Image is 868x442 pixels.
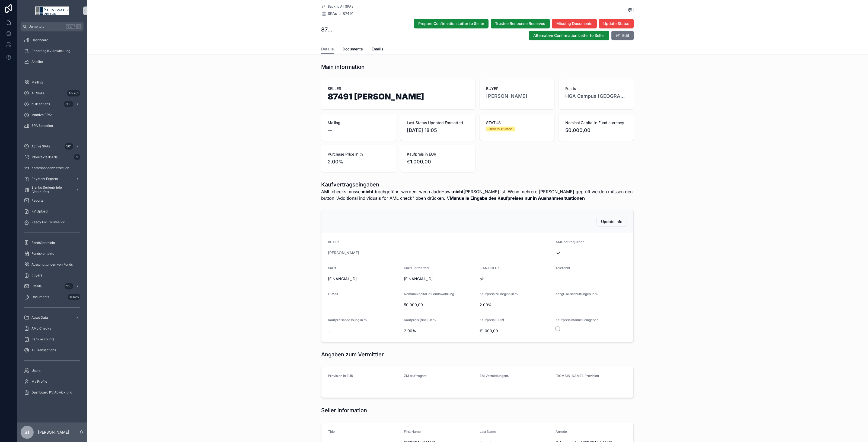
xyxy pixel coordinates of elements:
[491,19,550,28] button: Trustee Response Received
[601,219,622,224] span: Update Info
[529,31,609,40] button: Alternative Confirmation Letter to Seller
[404,318,436,322] span: Kaufpreis (final) in %
[480,328,551,334] span: €1.000,00
[17,31,87,404] div: scrollable content
[328,250,359,256] span: [PERSON_NAME]
[556,292,598,296] span: abzgl. Ausschüttungen in %
[31,102,50,106] span: bulk actions
[31,262,73,267] span: Ausschüttungen von Fonds
[21,110,84,120] a: Inactive SPAs
[31,251,54,256] span: Fondskontakte
[31,91,44,95] span: All SPAs
[31,295,49,299] span: Documents
[21,238,84,248] a: Fondsübersicht
[31,315,48,320] span: Asset Data
[31,177,58,181] span: Payment Exports
[565,120,627,125] span: Nominal Capital in Fund currency
[31,49,70,53] span: Reporting KV Abwicklung
[480,384,483,389] span: --
[21,46,84,56] a: Reporting KV Abwicklung
[31,379,47,384] span: My Profile
[556,276,559,282] span: --
[21,388,84,397] a: Dashboard KV Abwicklung
[31,369,40,373] span: Users
[321,11,337,16] a: SPAs
[76,24,81,29] span: K
[480,318,504,322] span: Kaufpreis (EUR)
[321,26,335,33] h1: 87491
[31,198,43,203] span: Reports
[556,266,570,270] span: Telefonnr
[21,99,84,109] a: bulk actions500
[328,11,337,16] span: SPAs
[556,384,559,389] span: --
[321,4,353,9] a: Back to All SPAs
[372,46,384,52] span: Emails
[343,11,353,16] a: 87491
[65,143,73,150] div: 501
[74,154,80,160] div: 2
[495,21,545,26] span: Trustee Response Received
[31,60,43,64] span: Anleihe
[67,90,80,96] div: 45.761
[31,337,54,341] span: Bank accounts
[418,21,484,26] span: Prepare Confirmation Letter to Seller
[556,21,592,26] span: Missing Documents
[363,189,374,194] strong: nicht
[328,92,469,103] h1: 87491 [PERSON_NAME]
[24,429,30,435] span: ST
[556,374,599,378] span: [DOMAIN_NAME]. Provision
[31,185,71,194] span: Blanko Serienbriefe (Verkäufer)
[480,374,509,378] span: ZM Vermittlungsnr.
[21,196,84,205] a: Reports
[31,348,56,352] span: All Transactions
[328,302,331,308] span: --
[450,195,585,201] strong: Manuelle Eingabe des Kaufpreises nur in Ausnahmesituationen
[31,124,53,128] span: SPA Selection
[404,302,476,308] span: 50.000,00
[407,120,469,125] span: Last Status Updated Formatted
[603,21,629,26] span: Update Status
[404,384,407,389] span: --
[328,374,353,378] span: Provision in EUR
[599,19,634,28] button: Update Status
[343,44,363,55] a: Documents
[372,44,384,55] a: Emails
[68,294,80,300] div: 11.626
[21,78,84,87] a: Mailing
[404,430,421,434] span: First Name
[31,241,55,245] span: Fondsübersicht
[328,266,336,270] span: IBAN
[21,377,84,386] a: My Profile
[31,390,72,395] span: Dashboard KV Abwicklung
[321,406,367,414] h1: Seller information
[31,273,42,278] span: Buyers
[321,63,365,71] h1: Main information
[321,351,384,358] h1: Angaben zum Vermittler
[480,292,518,296] span: Kaufpreis zu Beginn in %
[328,276,400,282] span: [FINANCIAL_ID]
[565,92,627,100] span: HGA Campus [GEOGRAPHIC_DATA]
[35,7,69,15] img: App logo
[21,163,84,173] a: Korrespondenz erstellen
[21,141,84,151] a: Active SPAs501
[328,328,331,334] span: --
[407,127,469,134] span: [DATE] 18:05
[21,281,84,291] a: Emails210
[611,31,634,40] button: Edit
[556,318,598,322] span: Kaufpreis manuell eingeben
[565,86,627,91] span: Fonds
[556,240,584,244] span: AML not required?
[31,326,51,331] span: AML Checks
[565,127,627,134] span: 50.000,00
[486,120,548,125] span: STATUS
[480,266,500,270] span: IBAN CHECK
[321,46,334,52] span: Details
[21,270,84,280] a: Buyers
[480,430,496,434] span: Last Name
[65,283,73,289] div: 210
[328,151,390,157] span: Purchase Price in %
[404,276,476,282] span: [FINANCIAL_ID]
[328,127,332,134] span: --
[489,127,512,131] div: sent to Trustee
